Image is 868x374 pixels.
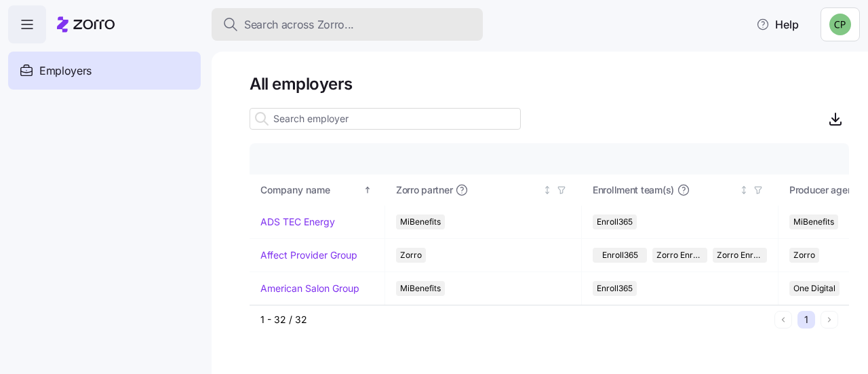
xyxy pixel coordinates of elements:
a: ADS TEC Energy [260,215,335,229]
a: American Salon Group [260,282,359,295]
span: Enroll365 [597,214,633,229]
div: 1 - 32 / 32 [260,313,769,326]
span: Enrollment team(s) [593,183,674,197]
button: 1 [797,311,815,329]
th: Enrollment team(s)Not sorted [582,174,778,206]
span: Employers [39,62,92,79]
span: MiBenefits [400,281,441,296]
span: One Digital [793,281,835,296]
a: Affect Provider Group [260,248,357,262]
input: Search employer [250,108,521,130]
span: Enroll365 [602,248,638,263]
span: Producer agency [789,183,863,197]
span: Zorro Enrollment Experts [717,248,763,263]
span: Zorro Enrollment Team [656,248,703,263]
span: MiBenefits [793,214,834,229]
a: Employers [8,52,201,90]
span: Zorro [400,248,422,263]
div: Sorted ascending [363,185,372,195]
button: Next page [821,311,838,329]
button: Previous page [774,311,792,329]
h1: All employers [250,73,849,94]
button: Help [745,11,810,38]
span: Zorro partner [396,183,452,197]
span: Enroll365 [597,281,633,296]
img: 8424d6c99baeec437bf5dae78df33962 [829,14,851,35]
div: Company name [260,183,361,198]
span: MiBenefits [400,214,441,229]
div: Not sorted [739,185,749,195]
div: Not sorted [542,185,552,195]
span: Help [756,16,799,33]
span: Search across Zorro... [244,16,354,33]
th: Zorro partnerNot sorted [385,174,582,206]
th: Company nameSorted ascending [250,174,385,206]
span: Zorro [793,248,815,263]
button: Search across Zorro... [212,8,483,41]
